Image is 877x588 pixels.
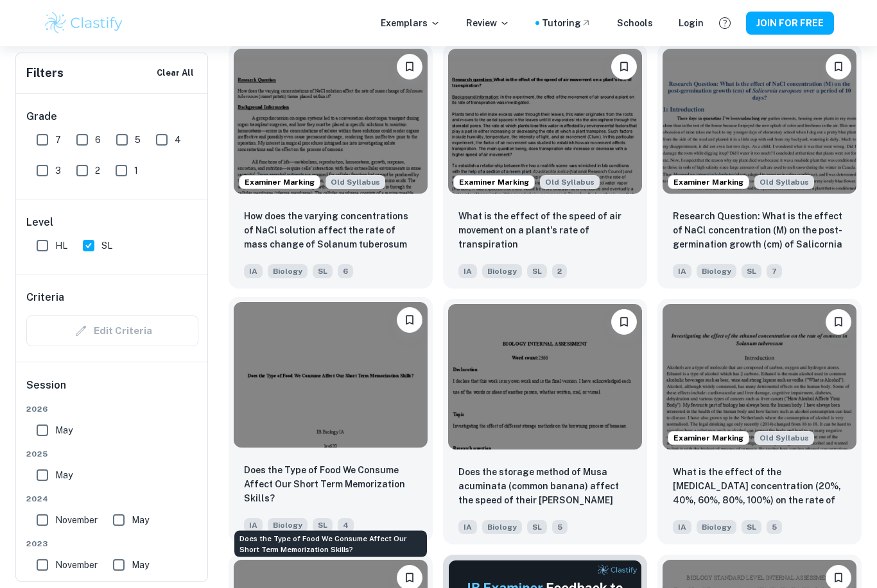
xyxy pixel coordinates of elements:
[234,302,428,448] img: Biology IA example thumbnail: Does the Type of Food We Consume Affect
[26,538,198,550] span: 2023
[697,264,736,278] span: Biology
[540,175,600,189] span: Old Syllabus
[673,209,846,253] p: Research Question: What is the effect of NaCl concentration (M) on the post-germination growth (c...
[244,209,417,253] p: How does the varying concentrations of NaCl solution affect the rate of mass change of Solanum tu...
[611,54,637,80] button: Please log in to bookmark exemplars
[448,304,642,449] img: Biology IA example thumbnail: Does the storage method of Musa acuminat
[43,10,125,36] img: Clastify logo
[381,16,440,30] p: Exemplars
[26,290,64,305] h6: Criteria
[134,164,138,178] span: 1
[234,531,427,557] div: Does the Type of Food We Consume Affect Our Short Term Memorization Skills?
[611,309,637,335] button: Please log in to bookmark exemplars
[229,44,433,289] a: Examiner MarkingStarting from the May 2025 session, the Biology IA requirements have changed. It'...
[617,16,653,30] a: Schools
[268,264,308,278] span: Biology
[697,520,736,534] span: Biology
[229,299,433,544] a: Please log in to bookmark exemplarsDoes the Type of Food We Consume Affect Our Short Term Memoriz...
[239,176,320,188] span: Examiner Marking
[742,520,761,534] span: SL
[754,431,814,445] span: Old Syllabus
[466,16,510,30] p: Review
[55,468,73,482] span: May
[668,432,749,444] span: Examiner Marking
[673,264,691,278] span: IA
[673,520,691,534] span: IA
[482,264,522,278] span: Biology
[714,12,736,34] button: Help and Feedback
[26,448,198,460] span: 2025
[767,264,782,278] span: 7
[55,513,98,527] span: November
[673,465,846,508] p: What is the effect of the ethanol concentration (20%, 40%, 60%, 80%, 100%) on the rate of osmosis...
[326,175,385,189] span: Old Syllabus
[95,133,101,147] span: 6
[443,299,647,544] a: Please log in to bookmark exemplarsDoes the storage method of Musa acuminata (common banana) affe...
[397,54,422,80] button: Please log in to bookmark exemplars
[326,175,385,189] div: Starting from the May 2025 session, the Biology IA requirements have changed. It's OK to refer to...
[244,518,263,532] span: IA
[101,239,112,253] span: SL
[55,558,98,572] span: November
[443,44,647,289] a: Examiner MarkingStarting from the May 2025 session, the Biology IA requirements have changed. It'...
[313,518,333,532] span: SL
[26,403,198,415] span: 2026
[244,264,263,278] span: IA
[754,175,814,189] div: Starting from the May 2025 session, the Biology IA requirements have changed. It's OK to refer to...
[527,264,547,278] span: SL
[767,520,782,534] span: 5
[234,49,428,194] img: Biology IA example thumbnail: How does the varying concentrations of N
[175,133,181,147] span: 4
[132,558,149,572] span: May
[527,520,547,534] span: SL
[448,49,642,194] img: Biology IA example thumbnail: What is the effect of the speed of air m
[135,133,141,147] span: 5
[552,520,568,534] span: 5
[679,16,704,30] a: Login
[26,109,198,124] h6: Grade
[540,175,600,189] div: Starting from the May 2025 session, the Biology IA requirements have changed. It's OK to refer to...
[26,215,198,230] h6: Level
[268,518,308,532] span: Biology
[458,465,632,508] p: Does the storage method of Musa acuminata (common banana) affect the speed of their browning proc...
[313,264,333,278] span: SL
[55,239,67,253] span: HL
[338,264,353,278] span: 6
[668,176,749,188] span: Examiner Marking
[26,378,198,403] h6: Session
[454,176,534,188] span: Examiner Marking
[55,164,61,178] span: 3
[754,175,814,189] span: Old Syllabus
[55,423,73,437] span: May
[754,431,814,445] div: Starting from the May 2025 session, the Biology IA requirements have changed. It's OK to refer to...
[397,307,422,333] button: Please log in to bookmark exemplars
[552,264,567,278] span: 2
[26,64,64,82] h6: Filters
[826,309,851,335] button: Please log in to bookmark exemplars
[826,54,851,80] button: Please log in to bookmark exemplars
[55,133,61,147] span: 7
[663,304,856,449] img: Biology IA example thumbnail: What is the effect of the ethanol concen
[26,315,198,346] div: Criteria filters are unavailable when searching by topic
[95,164,100,178] span: 2
[244,463,417,505] p: Does the Type of Food We Consume Affect Our Short Term Memorization Skills?
[26,493,198,505] span: 2024
[542,16,591,30] a: Tutoring
[746,12,834,35] button: JOIN FOR FREE
[742,264,761,278] span: SL
[458,264,477,278] span: IA
[657,44,862,289] a: Examiner MarkingStarting from the May 2025 session, the Biology IA requirements have changed. It'...
[458,520,477,534] span: IA
[338,518,354,532] span: 4
[153,63,197,83] button: Clear All
[482,520,522,534] span: Biology
[132,513,149,527] span: May
[663,49,856,194] img: Biology IA example thumbnail: Research Question: What is the effect of
[458,209,632,251] p: What is the effect of the speed of air movement on a plant's rate of transpiration
[657,299,862,544] a: Examiner MarkingStarting from the May 2025 session, the Biology IA requirements have changed. It'...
